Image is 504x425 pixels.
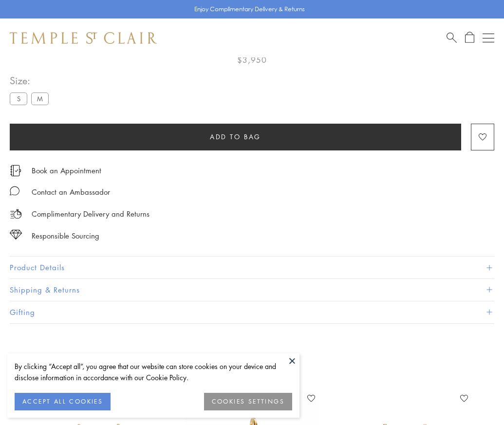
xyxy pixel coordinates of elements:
img: Temple St. Clair [10,32,157,44]
img: MessageIcon-01_2.svg [10,186,19,196]
img: icon_sourcing.svg [10,230,22,240]
button: Open navigation [483,32,494,44]
div: Responsible Sourcing [32,230,99,242]
button: Gifting [10,301,494,323]
button: Product Details [10,257,494,278]
a: Search [447,32,457,44]
button: Shipping & Returns [10,279,494,301]
button: ACCEPT ALL COOKIES [15,393,111,410]
span: Size: [10,73,53,89]
span: Add to bag [210,131,261,142]
div: Contact an Ambassador [32,186,110,198]
span: $3,950 [237,54,267,66]
p: Complimentary Delivery and Returns [32,208,149,220]
img: icon_delivery.svg [10,208,22,220]
a: Open Shopping Bag [465,32,474,44]
img: icon_appointment.svg [10,165,21,176]
label: M [31,92,49,105]
a: Book an Appointment [32,165,101,176]
button: COOKIES SETTINGS [204,393,292,410]
div: By clicking “Accept all”, you agree that our website can store cookies on your device and disclos... [15,361,292,383]
button: Add to bag [10,124,461,150]
label: S [10,92,27,105]
p: Enjoy Complimentary Delivery & Returns [194,4,305,14]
